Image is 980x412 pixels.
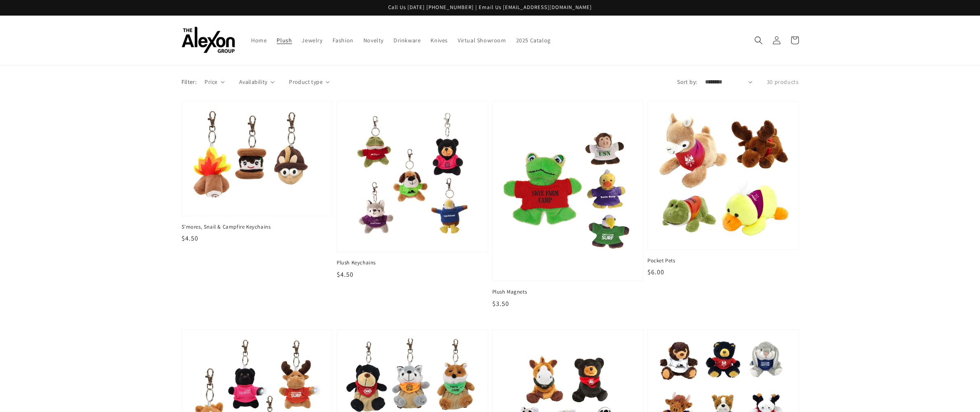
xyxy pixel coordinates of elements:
summary: Price [205,78,225,86]
a: Virtual Showroom [453,32,511,49]
img: S'mores, Snail & Campfire Keychains [190,110,324,208]
a: Novelty [358,32,389,49]
p: Filter: [182,78,197,86]
span: $4.50 [337,270,354,279]
a: Plush Keychains Plush Keychains $4.50 [337,101,488,280]
summary: Availability [239,78,275,86]
summary: Search [750,31,768,49]
span: Pocket Pets [647,257,799,264]
span: Plush Keychains [337,259,488,266]
a: 2025 Catalog [511,32,556,49]
a: Knives [426,32,453,49]
span: Home [251,37,267,44]
img: Plush Magnets [501,110,635,273]
span: Product type [289,78,323,86]
span: Virtual Showroom [458,37,506,44]
span: Novelty [363,37,384,44]
a: Home [246,32,272,49]
summary: Product type [289,78,330,86]
span: 2025 Catalog [516,37,551,44]
span: Availability [239,78,268,86]
span: Knives [431,37,448,44]
span: S'mores, Snail & Campfire Keychains [182,223,333,231]
span: Price [205,78,217,86]
a: S'mores, Snail & Campfire Keychains S'mores, Snail & Campfire Keychains $4.50 [182,101,333,243]
span: $6.00 [647,268,664,276]
span: Jewelry [302,37,322,44]
a: Drinkware [389,32,426,49]
span: Plush Magnets [492,288,644,296]
span: $4.50 [182,234,198,243]
a: Jewelry [297,32,327,49]
a: Pocket Pets Pocket Pets $6.00 [647,101,799,277]
span: Fashion [333,37,354,44]
img: The Alexon Group [182,27,235,53]
a: Plush Magnets Plush Magnets $3.50 [492,101,644,309]
span: $3.50 [492,299,509,308]
a: Plush [272,32,297,49]
label: Sort by: [677,78,697,86]
img: Plush Keychains [345,110,480,244]
p: 30 products [767,78,799,86]
a: Fashion [328,32,358,49]
img: Pocket Pets [656,110,790,241]
span: Drinkware [393,37,421,44]
span: Plush [277,37,292,44]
